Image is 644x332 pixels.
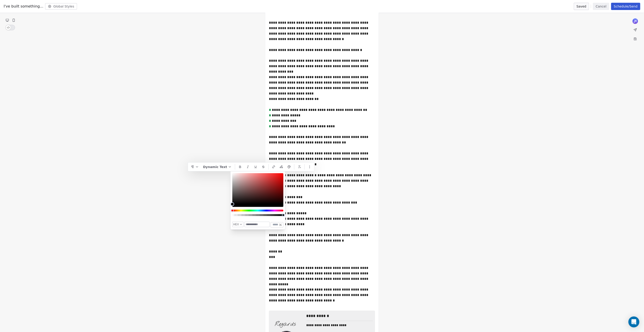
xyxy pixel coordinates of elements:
[574,3,589,10] button: Saved
[611,3,640,10] button: Schedule/Send
[629,317,639,327] div: Open Intercom Messenger
[45,3,77,10] button: Global Styles
[232,173,283,204] div: Color
[232,214,283,216] div: Alpha
[232,210,283,212] div: Hue
[232,222,244,227] button: HEX
[593,3,609,10] button: Cancel
[201,163,234,170] button: Dynamic Text
[4,4,43,9] span: I've built something...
